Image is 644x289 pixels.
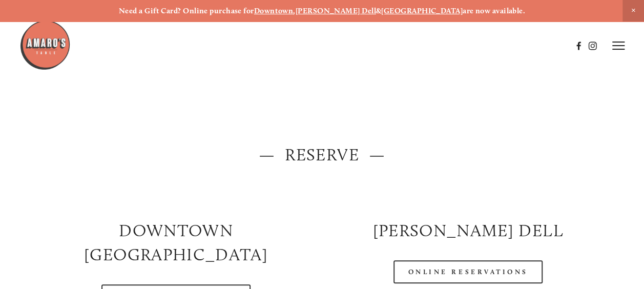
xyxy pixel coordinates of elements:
a: [PERSON_NAME] Dell [296,6,376,15]
h2: — Reserve — [38,143,605,167]
h2: [PERSON_NAME] DELL [331,219,606,243]
a: Downtown [254,6,294,15]
h2: Downtown [GEOGRAPHIC_DATA] [38,219,313,267]
strong: & [376,6,381,15]
a: Online Reservations [393,260,542,283]
strong: are now available. [463,6,525,15]
a: [GEOGRAPHIC_DATA] [381,6,463,15]
img: Amaro's Table [19,19,71,71]
strong: , [293,6,295,15]
strong: Need a Gift Card? Online purchase for [119,6,254,15]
